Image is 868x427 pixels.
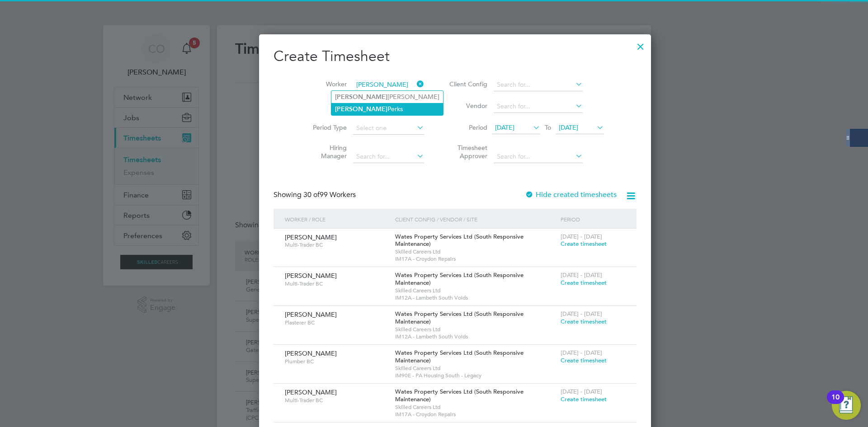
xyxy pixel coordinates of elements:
span: IM12A - Lambeth South Voids [395,333,556,340]
h2: Create Timesheet [274,47,637,66]
div: Client Config / Vendor / Site [393,209,558,230]
span: Skilled Careers Ltd [395,365,556,372]
div: Period [558,209,627,230]
span: Create timesheet [561,240,607,248]
input: Select one [353,122,424,135]
b: [PERSON_NAME] [335,93,387,101]
span: Skilled Careers Ltd [395,326,556,333]
span: [PERSON_NAME] [285,349,337,357]
input: Search for... [353,150,424,163]
span: [DATE] [495,123,514,131]
label: Hide created timesheets [525,190,617,199]
label: Period Type [306,123,347,131]
span: [PERSON_NAME] [285,233,337,241]
span: [PERSON_NAME] [285,310,337,319]
li: Perks [331,103,443,115]
span: Wates Property Services Ltd (South Responsive Maintenance) [395,271,524,286]
label: Hiring Manager [306,144,347,160]
span: Wates Property Services Ltd (South Responsive Maintenance) [395,310,524,325]
span: Plasterer BC [285,319,388,326]
label: Vendor [447,102,487,110]
b: [PERSON_NAME] [335,105,387,113]
span: Multi-Trader BC [285,280,388,287]
span: IM17A - Croydon Repairs [395,411,556,418]
span: Plumber BC [285,358,388,365]
div: Worker / Role [283,209,393,230]
div: Showing [274,190,358,200]
input: Search for... [494,100,583,113]
label: Site [306,102,347,110]
span: Skilled Careers Ltd [395,404,556,411]
span: Multi-Trader BC [285,397,388,404]
span: [PERSON_NAME] [285,388,337,396]
div: 10 [831,397,840,409]
span: IM12A - Lambeth South Voids [395,294,556,301]
span: Skilled Careers Ltd [395,287,556,294]
span: 30 of [303,190,320,199]
input: Search for... [353,79,424,91]
span: [DATE] [559,123,578,131]
input: Search for... [494,79,583,91]
span: Create timesheet [561,318,607,325]
span: Multi-Trader BC [285,241,388,249]
span: [DATE] - [DATE] [561,233,602,240]
span: [DATE] - [DATE] [561,310,602,318]
span: IM90E - PA Housing South - Legacy [395,372,556,379]
input: Search for... [494,150,583,163]
span: Create timesheet [561,395,607,403]
span: Wates Property Services Ltd (South Responsive Maintenance) [395,233,524,248]
span: To [542,122,554,133]
span: Skilled Careers Ltd [395,248,556,255]
span: Create timesheet [561,357,607,364]
label: Timesheet Approver [447,144,487,160]
span: [DATE] - [DATE] [561,388,602,395]
label: Worker [306,80,347,88]
span: [PERSON_NAME] [285,272,337,280]
li: [PERSON_NAME] [331,91,443,103]
span: [DATE] - [DATE] [561,349,602,357]
span: IM17A - Croydon Repairs [395,255,556,263]
span: Create timesheet [561,279,607,286]
span: 99 Workers [303,190,356,199]
span: Wates Property Services Ltd (South Responsive Maintenance) [395,349,524,364]
button: Open Resource Center, 10 new notifications [832,391,861,420]
span: Wates Property Services Ltd (South Responsive Maintenance) [395,388,524,403]
label: Client Config [447,80,487,88]
label: Period [447,123,487,131]
span: [DATE] - [DATE] [561,271,602,279]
